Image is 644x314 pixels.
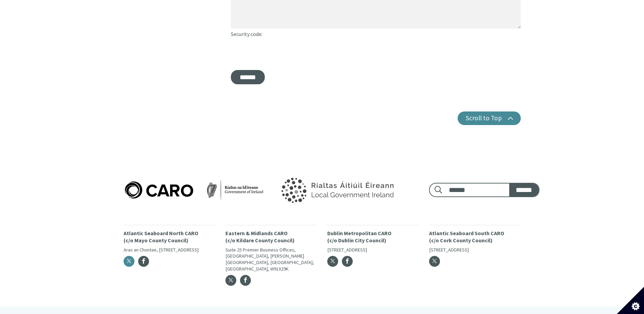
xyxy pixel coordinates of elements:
[124,230,215,244] p: Atlantic Seaboard North CARO (c/o Mayo County Council)
[124,256,134,267] a: Twitter
[124,180,265,200] img: Caro logo
[240,275,251,286] a: Facebook
[225,275,236,286] a: Twitter
[429,247,521,253] p: [STREET_ADDRESS]
[327,256,338,267] a: Twitter
[225,230,317,244] p: Eastern & Midlands CARO (c/o Kildare County Council)
[327,247,419,253] p: [STREET_ADDRESS]
[138,256,149,267] a: Facebook
[225,247,317,272] p: Suite 25 Premier Business Offices, [GEOGRAPHIC_DATA], [PERSON_NAME][GEOGRAPHIC_DATA], [GEOGRAPHIC...
[429,256,440,267] a: Twitter
[266,169,407,211] img: Government of Ireland logo
[429,230,521,244] p: Atlantic Seaboard South CARO (c/o Cork County Council)
[231,31,262,37] span: Security code:
[458,111,521,125] button: Scroll to Top
[124,247,215,253] p: Aras an Chontae, [STREET_ADDRESS]
[617,287,644,314] button: Set cookie preferences
[342,256,353,267] a: Facebook
[231,38,334,65] iframe: reCAPTCHA
[327,230,419,244] p: Dublin Metropolitan CARO (c/o Dublin City Council)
